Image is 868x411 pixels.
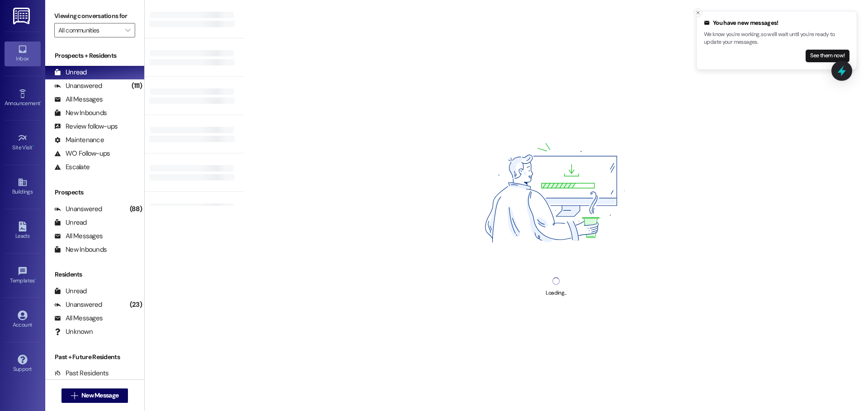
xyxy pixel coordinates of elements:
[704,18,849,28] div: You have new messages!
[45,188,144,197] div: Prospects
[54,327,93,337] div: Unknown
[33,143,34,149] span: •
[5,308,41,332] a: Account
[54,314,103,323] div: All Messages
[13,8,32,24] img: ResiDesk Logo
[54,9,135,23] label: Viewing conversations for
[54,95,103,104] div: All Messages
[35,276,36,282] span: •
[54,369,109,378] div: Past Residents
[61,388,128,403] button: New Message
[54,218,87,227] div: Unread
[546,288,566,298] div: Loading...
[58,23,121,37] input: All communities
[704,31,849,46] p: We know you're working, so we'll wait until you're ready to update your messages.
[806,50,849,62] button: See them now!
[45,352,144,362] div: Past + Future Residents
[54,149,110,158] div: WO Follow-ups
[45,51,144,60] div: Prospects + Residents
[127,202,144,216] div: (88)
[54,204,102,214] div: Unanswered
[127,298,144,312] div: (23)
[54,68,87,77] div: Unread
[81,391,118,400] span: New Message
[5,130,41,155] a: Site Visit •
[54,135,104,145] div: Maintenance
[125,27,130,34] i: 
[5,42,41,66] a: Inbox
[54,81,102,91] div: Unanswered
[5,352,41,376] a: Support
[71,392,78,399] i: 
[40,99,42,105] span: •
[5,219,41,243] a: Leads
[129,79,144,93] div: (111)
[54,300,102,309] div: Unanswered
[54,245,107,254] div: New Inbounds
[54,122,118,131] div: Review follow-ups
[5,175,41,199] a: Buildings
[54,286,87,296] div: Unread
[54,162,90,172] div: Escalate
[54,231,103,241] div: All Messages
[45,270,144,279] div: Residents
[5,263,41,288] a: Templates •
[54,108,107,118] div: New Inbounds
[693,8,703,17] button: Close toast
